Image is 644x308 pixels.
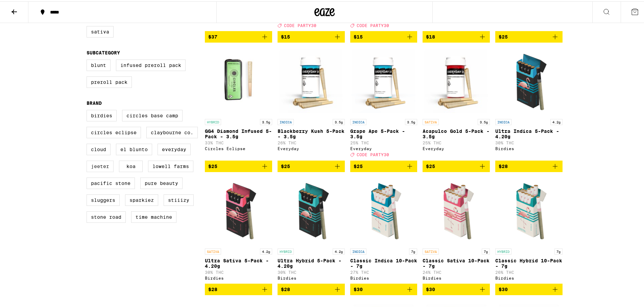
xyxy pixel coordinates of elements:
p: 25% THC [423,139,490,144]
img: Birdies - Ultra Hybrid 5-Pack - 4.20g [278,176,345,244]
p: 24% THC [423,269,490,273]
label: Lowell Farms [148,159,193,171]
span: $15 [354,33,363,38]
button: Add to bag [278,159,345,171]
p: 7g [482,247,490,253]
span: $28 [281,285,290,291]
p: HYBRID [278,247,294,253]
p: 25% THC [350,139,418,144]
label: Sparkiez [125,193,158,205]
p: Acapulco Gold 5-Pack - 3.5g [423,127,490,138]
button: Add to bag [205,30,272,41]
p: 27% THC [350,269,418,273]
label: Sativa [87,25,114,36]
button: Add to bag [278,282,345,294]
button: Add to bag [495,282,563,294]
p: Grape Ape 5-Pack - 3.5g [350,127,418,138]
p: Ultra Hybrid 5-Pack - 4.20g [278,257,345,267]
a: Open page for Ultra Indica 5-Pack - 4.20g from Birdies [495,47,563,159]
button: Add to bag [350,282,418,294]
button: Add to bag [205,159,272,171]
img: Birdies - Classic Indica 10-Pack - 7g [350,176,418,244]
span: $25 [499,33,508,38]
legend: Brand [87,99,102,104]
span: $28 [208,285,217,291]
img: Everyday - Acapulco Gold 5-Pack - 3.5g [423,47,490,114]
a: Open page for Classic Sativa 10-Pack - 7g from Birdies [423,176,490,282]
p: INDICA [350,118,366,124]
p: 26% THC [278,139,345,144]
a: Open page for Grape Ape 5-Pack - 3.5g from Everyday [350,47,418,159]
img: Birdies - Classic Hybrid 10-Pack - 7g [495,176,563,244]
span: $18 [426,33,435,38]
p: Classic Hybrid 10-Pack - 7g [495,257,563,267]
p: Ultra Sativa 5-Pack - 4.20g [205,257,272,267]
p: GG4 Diamond Infused 5-Pack - 3.5g [205,127,272,138]
p: INDICA [495,118,511,124]
a: Open page for GG4 Diamond Infused 5-Pack - 3.5g from Circles Eclipse [205,47,272,159]
span: Hi. Need any help? [4,5,49,10]
label: Time Machine [131,210,176,221]
span: $30 [354,285,363,291]
span: $25 [354,162,363,168]
label: Pacific Stone [87,176,135,188]
a: Open page for Classic Indica 10-Pack - 7g from Birdies [350,176,418,282]
div: Everyday [423,145,490,149]
p: 4.2g [333,247,345,253]
span: $25 [426,162,435,168]
button: Add to bag [423,282,490,294]
span: $15 [281,33,290,38]
span: CODE PARTY30 [357,22,389,26]
button: Add to bag [495,30,563,41]
p: 30% THC [495,139,563,144]
img: Birdies - Ultra Sativa 5-Pack - 4.20g [205,176,272,244]
p: 30% THC [278,269,345,273]
p: SATIVA [205,247,221,253]
p: SATIVA [423,247,439,253]
span: CODE PARTY30 [357,151,389,156]
div: Birdies [495,275,563,279]
label: Infused Preroll Pack [116,58,186,70]
div: Birdies [278,275,345,279]
label: Sluggers [87,193,120,205]
label: Circles Eclipse [87,125,141,137]
p: 3.5g [260,118,272,124]
p: Blackberry Kush 5-Pack - 3.5g [278,127,345,138]
img: Circles Eclipse - GG4 Diamond Infused 5-Pack - 3.5g [205,47,272,114]
a: Open page for Blackberry Kush 5-Pack - 3.5g from Everyday [278,47,345,159]
span: $30 [426,285,435,291]
div: Birdies [495,145,563,149]
img: Birdies - Classic Sativa 10-Pack - 7g [423,176,490,244]
p: 7g [409,247,417,253]
p: 4.2g [550,118,563,124]
p: 30% THC [205,269,272,273]
a: Open page for Acapulco Gold 5-Pack - 3.5g from Everyday [423,47,490,159]
label: Koa [119,159,143,171]
label: Birdies [87,109,117,120]
img: Birdies - Ultra Indica 5-Pack - 4.20g [495,47,563,114]
p: HYBRID [205,118,221,124]
p: INDICA [350,247,366,253]
button: Add to bag [423,159,490,171]
a: Open page for Classic Hybrid 10-Pack - 7g from Birdies [495,176,563,282]
p: HYBRID [495,247,511,253]
button: Add to bag [205,282,272,294]
p: Ultra Indica 5-Pack - 4.20g [495,127,563,138]
legend: Subcategory [87,49,120,54]
p: INDICA [278,118,294,124]
img: Everyday - Blackberry Kush 5-Pack - 3.5g [278,47,345,114]
div: Birdies [350,275,418,279]
label: Pure Beauty [140,176,183,188]
span: $30 [499,285,508,291]
p: Classic Sativa 10-Pack - 7g [423,257,490,267]
img: Everyday - Grape Ape 5-Pack - 3.5g [350,47,418,114]
span: $25 [208,162,217,168]
div: Circles Eclipse [205,145,272,149]
a: Open page for Ultra Sativa 5-Pack - 4.20g from Birdies [205,176,272,282]
p: Classic Indica 10-Pack - 7g [350,257,418,267]
p: 3.5g [333,118,345,124]
button: Add to bag [350,159,418,171]
span: $25 [281,162,290,168]
div: Everyday [350,145,418,149]
label: Preroll Pack [87,75,132,87]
